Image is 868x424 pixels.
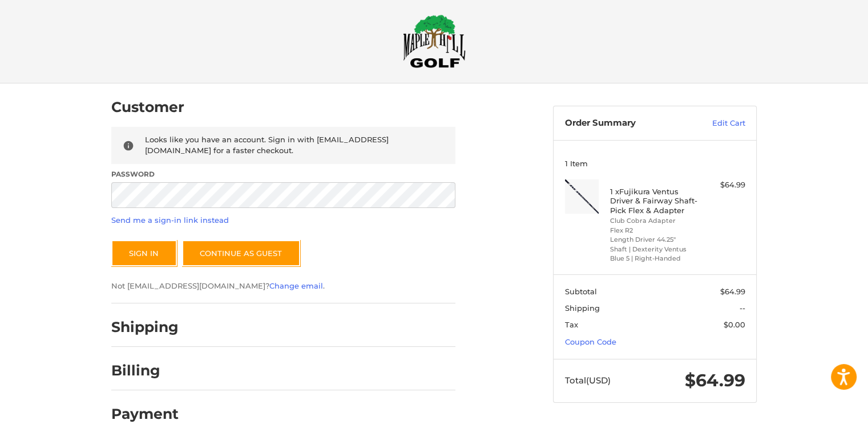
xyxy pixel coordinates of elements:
[740,303,745,313] span: --
[111,98,184,116] h2: Customer
[111,318,179,336] h2: Shipping
[565,159,745,168] h3: 1 Item
[700,179,745,191] div: $64.99
[403,14,466,68] img: Maple Hill Golf
[111,405,179,423] h2: Payment
[111,362,178,379] h2: Billing
[269,281,323,290] a: Change email
[111,169,455,179] label: Password
[565,320,578,329] span: Tax
[774,393,868,424] iframe: Google Customer Reviews
[111,240,177,266] button: Sign In
[145,135,389,155] span: Looks like you have an account. Sign in with [EMAIL_ADDRESS][DOMAIN_NAME] for a faster checkout.
[111,215,229,225] a: Send me a sign-in link instead
[565,303,600,313] span: Shipping
[565,337,616,346] a: Coupon Code
[610,216,697,226] li: Club Cobra Adapter
[565,118,688,129] h3: Order Summary
[720,287,745,296] span: $64.99
[610,245,697,263] li: Shaft | Dexterity Ventus Blue 5 | Right-Handed
[685,370,745,391] span: $64.99
[688,118,745,129] a: Edit Cart
[610,226,697,235] li: Flex R2
[182,240,300,266] a: Continue as guest
[724,320,745,329] span: $0.00
[610,187,697,215] h4: 1 x Fujikura Ventus Driver & Fairway Shaft- Pick Flex & Adapter
[610,235,697,245] li: Length Driver 44.25"
[565,375,611,386] span: Total (USD)
[565,287,597,296] span: Subtotal
[111,281,455,292] p: Not [EMAIL_ADDRESS][DOMAIN_NAME]? .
